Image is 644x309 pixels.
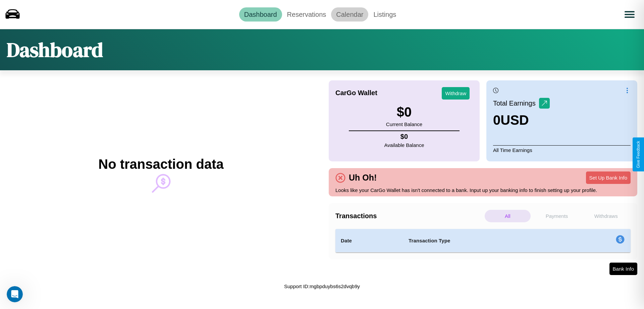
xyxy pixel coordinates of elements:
p: All [485,210,531,222]
button: Open menu [620,5,639,24]
h4: Date [341,237,398,245]
p: Payments [534,210,580,222]
a: Calendar [331,7,368,22]
h1: Dashboard [7,36,103,64]
a: Listings [368,7,401,22]
button: Set Up Bank Info [586,171,631,184]
h2: No transaction data [98,157,223,172]
h4: CarGo Wallet [335,89,377,97]
p: Withdraws [583,210,629,222]
a: Reservations [282,7,331,22]
iframe: Intercom live chat [7,286,23,302]
p: Support ID: mgbpduybs6s2dvqb9y [284,282,360,291]
button: Withdraw [442,87,470,100]
p: Total Earnings [493,97,539,109]
h4: Transactions [335,212,483,220]
a: Dashboard [239,7,282,22]
p: Current Balance [386,120,422,129]
h3: $ 0 [386,105,422,120]
h4: $ 0 [384,133,424,141]
button: Bank Info [609,263,637,275]
h4: Transaction Type [409,237,561,245]
div: Give Feedback [636,141,641,168]
h4: Uh Oh! [345,173,380,183]
p: Available Balance [384,141,424,150]
p: All Time Earnings [493,145,631,155]
h3: 0 USD [493,113,550,128]
p: Looks like your CarGo Wallet has isn't connected to a bank. Input up your banking info to finish ... [335,186,631,195]
table: simple table [335,229,631,253]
